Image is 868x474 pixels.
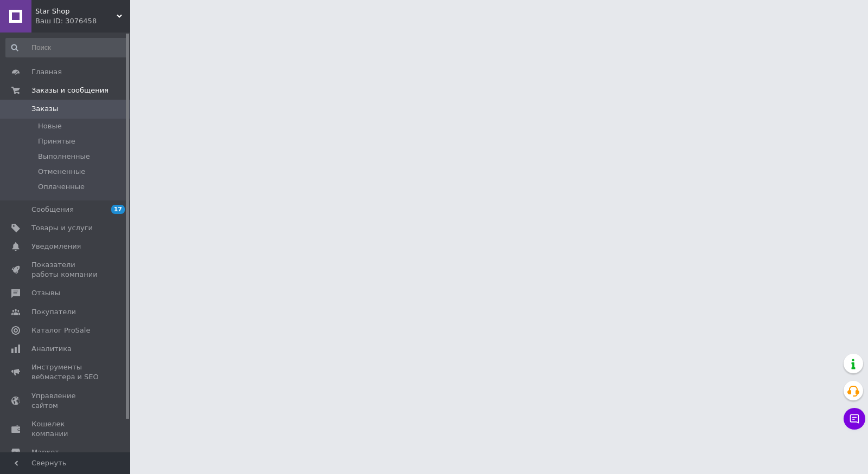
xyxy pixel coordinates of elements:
span: Новые [38,121,62,131]
span: Star Shop [35,7,117,16]
span: Маркет [31,447,59,457]
span: Главная [31,67,62,77]
span: Кошелек компании [31,419,100,439]
div: Ваш ID: 3076458 [35,16,130,26]
span: Принятые [38,137,75,146]
button: Чат с покупателем [844,408,865,430]
input: Поиск [5,38,128,57]
span: Выполненные [38,152,90,161]
span: Отзывы [31,288,60,298]
span: Каталог ProSale [31,326,90,335]
span: Аналитика [31,344,72,354]
span: Покупатели [31,307,76,317]
span: Инструменты вебмастера и SEO [31,362,100,382]
span: Уведомления [31,242,81,251]
span: 17 [111,205,125,214]
span: Сообщения [31,205,74,215]
span: Показатели работы компании [31,260,100,280]
span: Заказы и сообщения [31,86,108,95]
span: Товары и услуги [31,223,93,233]
span: Заказы [31,104,58,114]
span: Оплаченные [38,182,85,192]
span: Управление сайтом [31,391,100,411]
span: Отмененные [38,167,85,177]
